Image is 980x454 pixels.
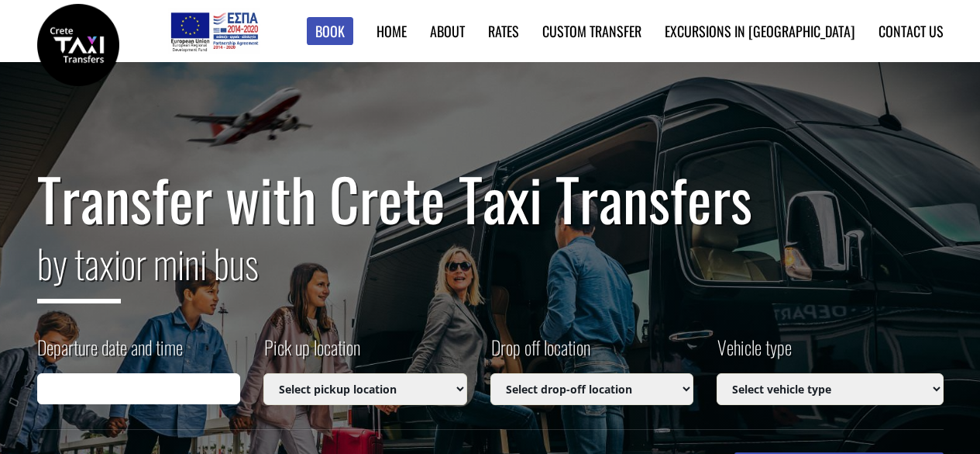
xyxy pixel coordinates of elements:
[307,17,353,46] a: Book
[488,21,519,41] a: Rates
[717,334,792,373] label: Vehicle type
[168,8,260,54] img: e-bannersEUERDF180X90.jpg
[665,21,855,41] a: Excursions in [GEOGRAPHIC_DATA]
[37,231,944,315] h2: or mini bus
[37,234,121,303] span: by taxi
[430,21,465,41] a: About
[37,166,944,231] h1: Transfer with Crete Taxi Transfers
[263,334,360,373] label: Pick up location
[542,21,641,41] a: Custom Transfer
[377,21,407,41] a: Home
[37,4,119,86] img: Crete Taxi Transfers | Safe Taxi Transfer Services from to Heraklion Airport, Chania Airport, Ret...
[879,21,944,41] a: Contact us
[37,334,183,373] label: Departure date and time
[490,334,590,373] label: Drop off location
[37,35,119,51] a: Crete Taxi Transfers | Safe Taxi Transfer Services from to Heraklion Airport, Chania Airport, Ret...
